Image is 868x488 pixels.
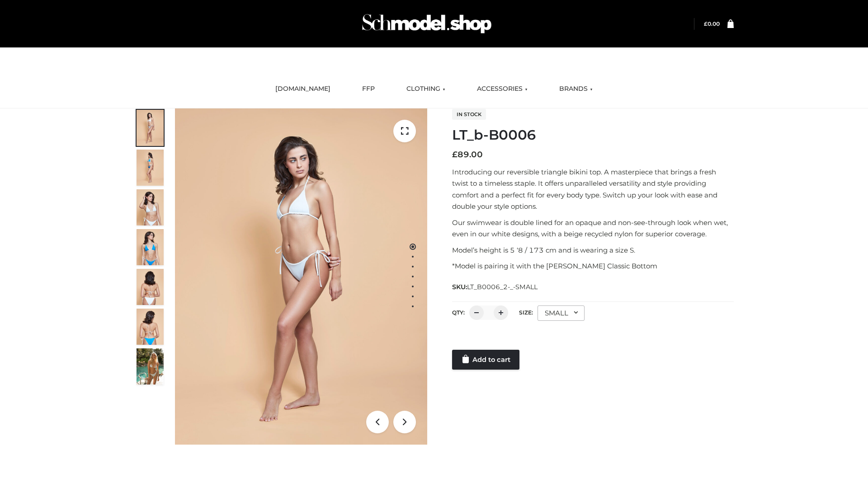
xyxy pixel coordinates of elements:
[452,166,734,212] p: Introducing our reversible triangle bikini top. A masterpiece that brings a fresh twist to a time...
[137,348,164,385] img: Arieltop_CloudNine_AzureSky2.jpg
[355,79,382,99] a: FFP
[552,79,599,99] a: BRANDS
[269,79,337,99] a: [DOMAIN_NAME]
[452,309,465,316] label: QTY:
[137,150,164,186] img: ArielClassicBikiniTop_CloudNine_AzureSky_OW114ECO_2-scaled.jpg
[137,229,164,265] img: ArielClassicBikiniTop_CloudNine_AzureSky_OW114ECO_4-scaled.jpg
[452,127,734,143] h1: LT_b-B0006
[467,283,538,291] span: LT_B0006_2-_-SMALL
[452,260,734,272] p: *Model is pairing it with the [PERSON_NAME] Classic Bottom
[137,189,164,225] img: ArielClassicBikiniTop_CloudNine_AzureSky_OW114ECO_3-scaled.jpg
[704,20,708,27] span: £
[137,309,164,345] img: ArielClassicBikiniTop_CloudNine_AzureSky_OW114ECO_8-scaled.jpg
[359,6,495,42] img: Schmodel Admin 964
[519,309,533,316] label: Size:
[704,20,720,27] a: £0.00
[137,110,164,146] img: ArielClassicBikiniTop_CloudNine_AzureSky_OW114ECO_1-scaled.jpg
[400,79,452,99] a: CLOTHING
[452,350,519,370] a: Add to cart
[137,269,164,305] img: ArielClassicBikiniTop_CloudNine_AzureSky_OW114ECO_7-scaled.jpg
[704,20,720,27] bdi: 0.00
[452,282,538,292] span: SKU:
[452,109,486,120] span: In stock
[470,79,534,99] a: ACCESSORIES
[452,150,483,160] bdi: 89.00
[452,244,734,256] p: Model’s height is 5 ‘8 / 173 cm and is wearing a size S.
[452,217,734,240] p: Our swimwear is double lined for an opaque and non-see-through look when wet, even in our white d...
[175,108,427,445] img: ArielClassicBikiniTop_CloudNine_AzureSky_OW114ECO_1
[452,150,458,160] span: £
[538,305,585,321] div: SMALL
